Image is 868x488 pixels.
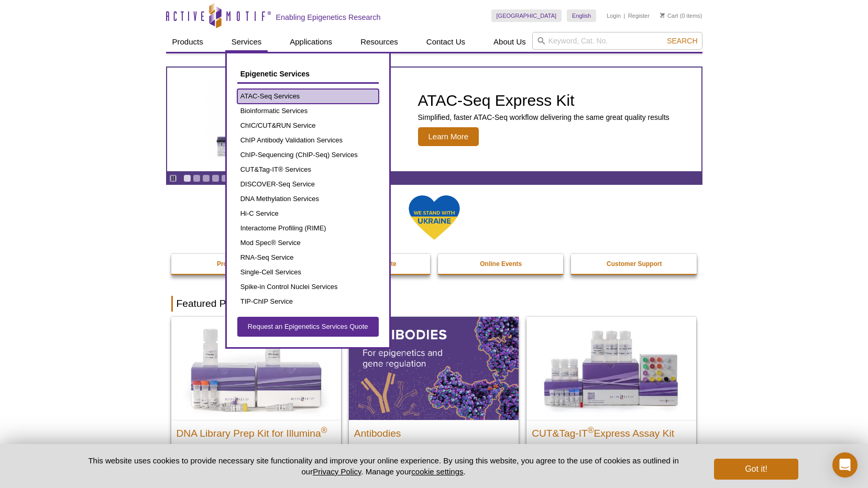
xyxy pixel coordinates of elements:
sup: ® [588,425,594,434]
a: TIP-ChIP Service [237,294,379,309]
a: Register [628,12,650,19]
h2: DNA Library Prep Kit for Illumina [177,423,336,439]
strong: Promotions [217,260,252,268]
a: Epigenetic Services [237,64,379,84]
a: English [567,9,596,22]
a: ATAC-Seq Express Kit ATAC-Seq Express Kit Simplified, faster ATAC-Seq workflow delivering the sam... [167,68,701,171]
a: Products [166,32,210,52]
img: Your Cart [660,13,665,18]
p: Simplified, faster ATAC-Seq workflow delivering the same great quality results [418,113,669,122]
p: This website uses cookies to provide necessary site functionality and improve your online experie... [70,455,697,477]
a: ChIP-Sequencing (ChIP-Seq) Services [237,148,379,162]
a: Go to slide 2 [193,174,201,182]
a: Contact Us [420,32,471,52]
a: Toggle autoplay [169,174,177,182]
a: Mod Spec® Service [237,236,379,250]
strong: Customer Support [607,260,662,268]
li: | [624,9,625,22]
a: ChIP Antibody Validation Services [237,133,379,148]
button: Search [664,36,700,46]
strong: Online Events [480,260,522,268]
h2: ATAC-Seq Express Kit [418,93,669,108]
article: ATAC-Seq Express Kit [167,68,701,171]
a: Request an Epigenetics Services Quote [237,317,379,337]
h2: Antibodies [354,423,513,439]
a: All Antibodies Antibodies Application-tested antibodies for ChIP, CUT&Tag, and CUT&RUN. [349,317,519,475]
img: ATAC-Seq Express Kit [201,80,373,159]
span: Learn More [418,127,479,146]
img: CUT&Tag-IT® Express Assay Kit [526,317,696,419]
a: RNA-Seq Service [237,250,379,265]
a: [GEOGRAPHIC_DATA] [491,9,562,22]
a: Go to slide 3 [202,174,210,182]
a: Cart [660,12,678,19]
h2: CUT&Tag-IT Express Assay Kit [532,423,691,439]
a: Interactome Profiling (RIME) [237,221,379,236]
a: Resources [354,32,404,52]
a: About Us [487,32,532,52]
a: Applications [283,32,338,52]
a: Spike-in Control Nuclei Services [237,280,379,294]
img: All Antibodies [349,317,519,419]
a: CUT&Tag-IT® Express Assay Kit CUT&Tag-IT®Express Assay Kit Less variable and higher-throughput ge... [526,317,696,475]
img: DNA Library Prep Kit for Illumina [171,317,341,419]
span: Epigenetic Services [240,70,310,78]
button: Got it! [714,459,798,480]
a: Single-Cell Services [237,265,379,280]
a: DNA Library Prep Kit for Illumina DNA Library Prep Kit for Illumina® Dual Index NGS Kit for ChIP-... [171,317,341,486]
strong: Epi-Services Quote [339,260,397,268]
a: Services [225,32,268,52]
a: Online Events [438,254,565,274]
a: Go to slide 4 [212,174,219,182]
a: DISCOVER-Seq Service [237,177,379,192]
a: Bioinformatic Services [237,104,379,118]
span: Search [667,37,697,45]
a: Hi-C Service [237,206,379,221]
a: ATAC-Seq Services [237,89,379,104]
img: We Stand With Ukraine [408,194,460,241]
sup: ® [321,425,327,434]
a: DNA Methylation Services [237,192,379,206]
a: Login [607,12,621,19]
a: Go to slide 5 [221,174,229,182]
a: Customer Support [571,254,698,274]
input: Keyword, Cat. No. [532,32,702,50]
a: CUT&Tag-IT® Services [237,162,379,177]
h2: Featured Products [171,296,697,312]
li: (0 items) [660,9,702,22]
a: Go to slide 1 [183,174,191,182]
a: ChIC/CUT&RUN Service [237,118,379,133]
h2: Enabling Epigenetics Research [276,13,381,22]
a: Promotions [171,254,298,274]
a: Privacy Policy [313,467,361,476]
div: Open Intercom Messenger [832,452,858,478]
button: cookie settings [411,467,463,476]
